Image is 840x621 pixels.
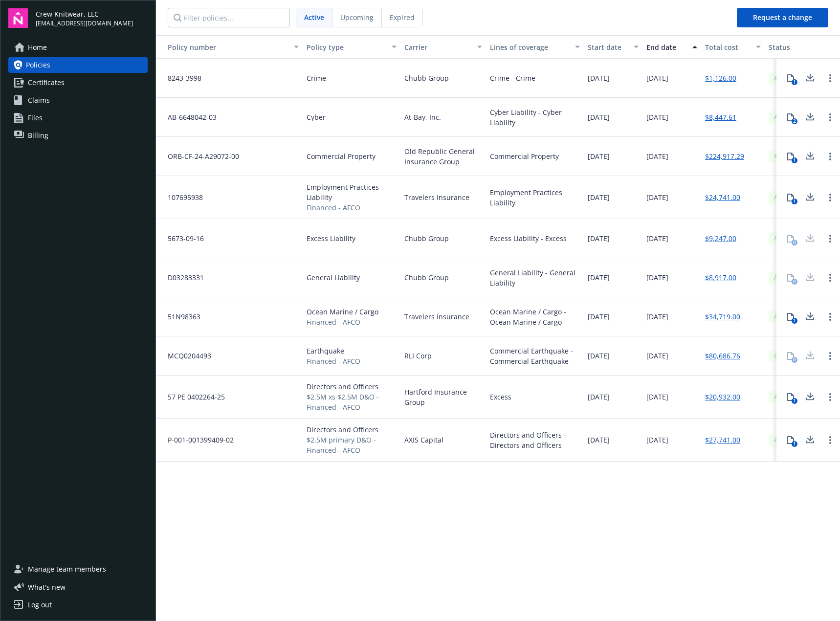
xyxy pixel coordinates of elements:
span: [EMAIL_ADDRESS][DOMAIN_NAME] [36,19,133,28]
span: $2.5M primary D&O - Financed - AFCO [307,435,397,455]
a: Open options [824,233,836,244]
span: Billing [28,128,48,143]
span: P-001-001399409-02 [160,435,234,445]
span: Ocean Marine / Cargo [307,307,378,317]
span: General Liability [307,272,360,283]
div: Commercial Property [490,151,559,161]
span: Hartford Insurance Group [404,387,482,407]
span: Claims [28,92,50,108]
span: [DATE] [646,311,668,322]
div: Log out [28,597,52,613]
button: Policy type [303,35,400,59]
button: Carrier [400,35,486,59]
a: Open options [824,311,836,323]
div: Commercial Earthquake - Commercial Earthquake [490,346,580,366]
span: [DATE] [646,392,668,402]
span: At-Bay, Inc. [404,112,441,122]
div: Employment Practices Liability [490,187,580,208]
div: Toggle SortBy [160,42,288,52]
button: What's new [8,582,81,592]
span: 8243-3998 [160,73,201,83]
span: Manage team members [28,561,106,577]
div: Directors and Officers - Directors and Officers [490,430,580,450]
a: Home [8,40,148,55]
span: $2.5M xs $2.5M D&O - Financed - AFCO [307,392,397,412]
span: Financed - AFCO [307,202,397,213]
button: Lines of coverage [486,35,584,59]
button: Request a change [737,8,828,27]
span: What ' s new [28,582,66,592]
span: [DATE] [646,192,668,202]
span: [DATE] [588,151,610,161]
div: Start date [588,42,628,52]
div: Carrier [404,42,471,52]
a: Policies [8,57,148,73]
a: Claims [8,92,148,108]
div: Policy number [160,42,288,52]
span: [DATE] [646,112,668,122]
span: [DATE] [588,73,610,83]
span: [DATE] [588,112,610,122]
span: [DATE] [646,351,668,361]
a: $24,741.00 [705,192,740,202]
div: 1 [792,398,797,404]
span: Commercial Property [307,151,376,161]
div: Excess [490,392,511,402]
a: Certificates [8,75,148,90]
a: $1,126.00 [705,73,736,83]
span: Crew Knitwear, LLC [36,9,133,19]
span: [DATE] [646,272,668,283]
span: ORB-CF-24-A29072-00 [160,151,239,161]
span: Certificates [28,75,65,90]
span: [DATE] [588,351,610,361]
button: 1 [781,430,800,450]
span: [DATE] [588,272,610,283]
span: Expired [390,12,415,22]
div: 1 [792,157,797,163]
div: Crime - Crime [490,73,535,83]
div: 1 [792,318,797,324]
a: $27,741.00 [705,435,740,445]
a: Open options [824,272,836,284]
span: [DATE] [588,435,610,445]
div: Ocean Marine / Cargo - Ocean Marine / Cargo [490,307,580,327]
a: Manage team members [8,561,148,577]
div: 1 [792,441,797,447]
button: 1 [781,188,800,207]
span: Earthquake [307,346,360,356]
span: [DATE] [588,311,610,322]
span: Chubb Group [404,272,449,283]
span: 51N98363 [160,311,200,322]
span: Policies [26,57,50,73]
a: $34,719.00 [705,311,740,322]
div: Excess Liability - Excess [490,233,567,244]
span: RLI Corp [404,351,432,361]
span: Directors and Officers [307,381,397,392]
a: $80,686.76 [705,351,740,361]
a: Open options [824,151,836,162]
div: 1 [792,79,797,85]
a: Open options [824,434,836,446]
span: 5673-09-16 [160,233,204,244]
span: Financed - AFCO [307,356,360,366]
span: Chubb Group [404,73,449,83]
img: navigator-logo.svg [8,8,28,28]
div: Total cost [705,42,750,52]
span: Cyber [307,112,326,122]
span: [DATE] [588,392,610,402]
a: $8,447.61 [705,112,736,122]
span: Financed - AFCO [307,317,378,327]
button: Total cost [701,35,765,59]
button: 1 [781,68,800,88]
a: Open options [824,391,836,403]
a: $8,917.00 [705,272,736,283]
span: [DATE] [646,233,668,244]
a: $224,917.29 [705,151,744,161]
span: [DATE] [646,435,668,445]
span: [DATE] [588,233,610,244]
span: Travelers Insurance [404,311,469,322]
input: Filter policies... [168,8,290,27]
a: Open options [824,111,836,123]
span: MCQ0204493 [160,351,211,361]
span: Home [28,40,47,55]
